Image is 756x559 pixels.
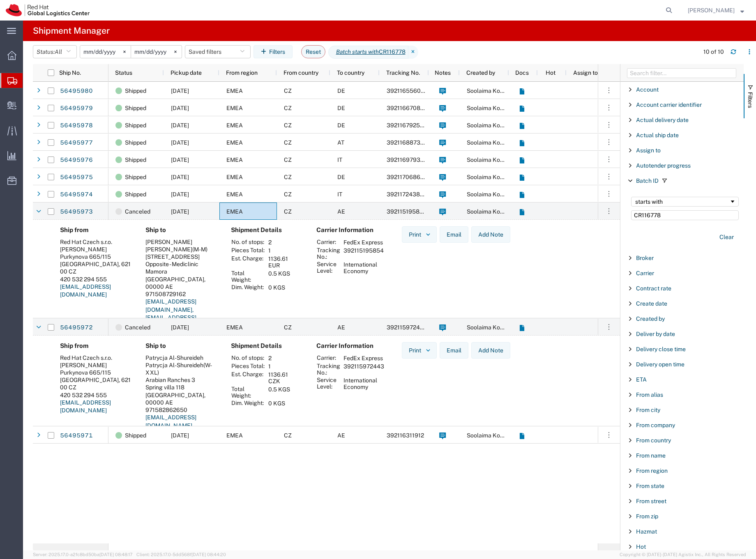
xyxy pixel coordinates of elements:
[467,105,510,111] span: Soolaima Kourdi
[125,203,150,220] span: Canceled
[60,376,132,391] div: [GEOGRAPHIC_DATA], 621 00 CZ
[60,354,132,361] div: Red Hat Czech s.r.o.
[337,122,345,129] span: DE
[337,208,345,215] span: AE
[283,69,318,76] span: From country
[636,498,666,504] span: From street
[715,230,739,244] button: Clear
[284,324,292,331] span: CZ
[231,238,265,246] th: No. of stops:
[341,354,387,362] td: FedEx Express
[636,255,654,261] span: Broker
[145,376,218,384] div: Arabian Ranches 3
[627,68,736,78] input: Filter Columns Input
[636,346,686,352] span: Delivery close time
[60,253,132,260] div: Purkynova 665/115
[231,399,265,407] th: Dim. Weight:
[136,552,226,557] span: Client: 2025.17.0-5dd568f
[387,156,428,163] span: 392116979330
[284,105,292,111] span: CZ
[440,226,468,243] button: Email
[316,362,341,376] th: Tracking No.:
[316,246,341,260] th: Tracking No.:
[341,238,387,246] td: FedEx Express
[60,226,132,234] h4: Ship from
[620,82,744,550] div: Filter List 66 Filters
[60,321,93,334] a: 56495972
[59,69,81,76] span: Ship No.
[231,385,265,399] th: Total Weight:
[636,483,664,489] span: From state
[636,407,660,413] span: From city
[265,362,304,370] td: 1
[145,246,218,253] div: [PERSON_NAME](M-M)
[171,122,189,129] span: 08/14/2025
[387,191,426,198] span: 392117243819
[636,528,657,535] span: Hazmat
[145,361,218,376] div: Patrycja Al-Shureideh(W-XXL)
[145,354,218,361] div: Patrycja Al-Shureideh
[631,210,739,220] input: Filter Value
[131,46,182,58] input: Not set
[636,437,671,444] span: From country
[145,391,218,406] div: [GEOGRAPHIC_DATA], 00000 AE
[284,174,292,180] span: CZ
[636,376,647,383] span: ETA
[387,139,427,146] span: 392116887370
[125,427,146,444] span: Shipped
[125,117,146,134] span: Shipped
[226,87,243,94] span: EMEA
[467,208,510,215] span: Soolaima Kourdi
[636,300,667,307] span: Create date
[125,151,146,168] span: Shipped
[328,46,408,59] span: Batch starts with CR116778
[145,253,218,260] div: [STREET_ADDRESS]
[336,48,379,56] i: Batch starts with
[60,260,132,275] div: [GEOGRAPHIC_DATA], 621 00 CZ
[33,45,77,58] button: Status:All
[265,283,303,292] td: 0 KGS
[80,46,131,58] input: Not set
[316,342,382,350] h4: Carrier Information
[145,298,196,329] a: [EMAIL_ADDRESS][DOMAIN_NAME],[EMAIL_ADDRESS][DOMAIN_NAME]
[145,406,218,414] div: 971582862650
[231,246,265,255] th: Pieces Total:
[60,136,93,150] a: 56495977
[636,162,691,169] span: Autotender progress
[337,191,342,198] span: IT
[471,342,510,359] button: Add Note
[467,87,510,94] span: Soolaima Kourdi
[254,45,293,58] button: Filters
[231,370,265,385] th: Est. Charge:
[226,105,243,111] span: EMEA
[145,384,218,391] div: Spring villa 118
[60,102,93,115] a: 56495979
[341,376,387,391] td: International Economy
[435,69,451,76] span: Notes
[467,156,510,163] span: Soolaima Kourdi
[636,86,659,93] span: Account
[171,87,189,94] span: 08/14/2025
[55,48,62,55] span: All
[60,119,93,132] a: 56495978
[467,324,510,331] span: Soolaima Kourdi
[636,452,666,459] span: From name
[115,69,132,76] span: Status
[387,208,427,215] span: 392115195854
[284,87,292,94] span: CZ
[145,226,218,234] h4: Ship to
[60,369,132,376] div: Purkynova 665/115
[60,391,132,399] div: 420 532 294 555
[402,226,437,243] button: Print
[231,354,265,362] th: No. of stops:
[226,156,243,163] span: EMEA
[6,4,90,16] img: logo
[636,147,661,154] span: Assign to
[60,399,111,414] a: [EMAIL_ADDRESS][DOMAIN_NAME]
[341,362,387,376] td: 392115972443
[387,324,427,331] span: 392115972443
[337,139,344,146] span: AT
[467,174,510,180] span: Soolaima Kourdi
[171,105,189,111] span: 08/14/2025
[231,255,265,269] th: Est. Charge:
